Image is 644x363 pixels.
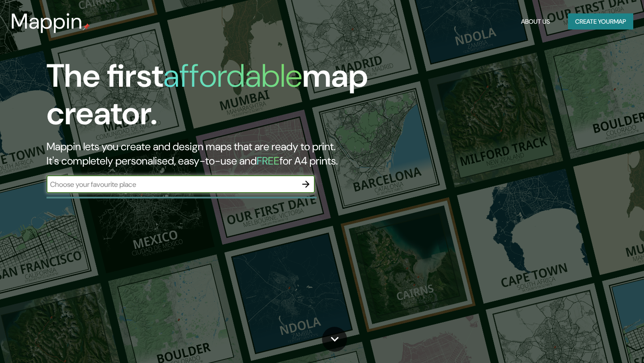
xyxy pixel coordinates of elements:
[11,9,83,34] h3: Mappin
[257,154,280,168] h5: FREE
[47,57,369,139] h1: The first map creator.
[517,13,554,30] button: About Us
[47,179,297,190] input: Choose your favourite place
[163,55,302,97] h1: affordable
[47,139,369,168] h2: Mappin lets you create and design maps that are ready to print. It's completely personalised, eas...
[568,13,633,30] button: Create yourmap
[83,23,90,30] img: mappin-pin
